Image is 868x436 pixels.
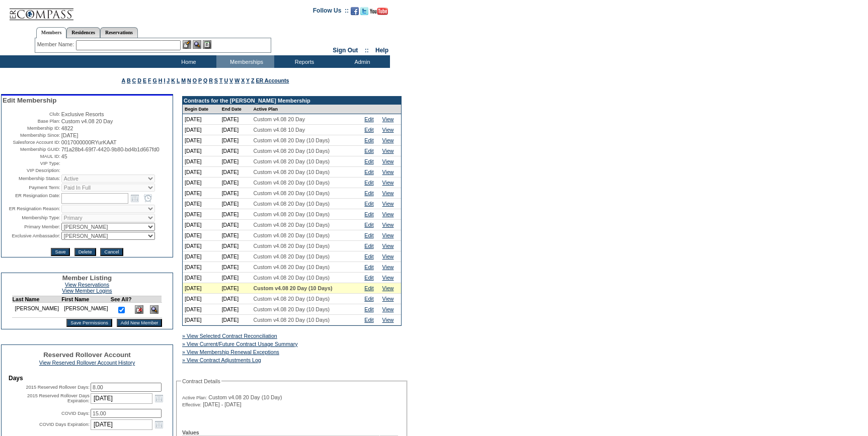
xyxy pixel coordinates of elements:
td: Primary Member: [3,223,60,231]
td: [DATE] [220,241,252,251]
span: Custom v4.08 20 Day (10 Days) [254,285,333,291]
a: Edit [364,253,373,259]
td: [DATE] [183,294,220,304]
td: [DATE] [183,125,220,135]
td: [DATE] [220,167,252,178]
td: [DATE] [220,114,252,125]
a: » View Membership Renewal Exceptions [182,349,279,355]
td: [DATE] [183,220,220,230]
a: C [132,77,136,83]
td: [DATE] [220,220,252,230]
img: b_edit.gif [183,40,191,49]
td: Membership GUID: [3,146,60,152]
a: Open the calendar popup. [153,393,165,404]
td: End Date [220,105,252,114]
span: Custom v4.08 20 Day (10 Day) [208,394,282,400]
td: [DATE] [220,199,252,209]
td: [DATE] [220,294,252,304]
a: A [122,77,125,83]
img: Become our fan on Facebook [351,7,359,15]
td: [PERSON_NAME] [12,303,61,318]
a: Help [375,47,388,54]
td: Reports [274,55,332,68]
a: S [214,77,218,83]
a: Edit [364,264,373,270]
a: V [229,77,233,83]
span: Custom v4.08 10 Day [254,127,305,133]
span: Custom v4.08 20 Day (10 Days) [254,243,330,249]
a: View Member Logins [62,288,112,294]
a: Edit [364,180,373,186]
td: [DATE] [220,156,252,167]
span: Custom v4.08 20 Day (10 Days) [254,253,330,259]
span: Custom v4.08 20 Day (10 Days) [254,211,330,217]
img: Subscribe to our YouTube Channel [370,8,388,15]
a: View [382,116,394,122]
span: Custom v4.08 20 Day [254,116,305,122]
a: L [177,77,180,83]
td: Membership Type: [3,214,60,222]
td: Begin Date [183,105,220,114]
a: R [209,77,213,83]
td: [DATE] [183,114,220,125]
a: Edit [364,306,373,312]
a: Edit [364,127,373,133]
a: View [382,180,394,186]
span: Custom v4.08 20 Day (10 Days) [254,275,330,281]
a: Edit [364,201,373,207]
img: View [193,40,201,49]
a: Edit [364,317,373,323]
input: Cancel [100,248,123,256]
td: First Name [61,296,111,303]
a: Z [251,77,255,83]
a: Edit [364,116,373,122]
a: D [137,77,141,83]
td: [DATE] [183,209,220,220]
span: Custom v4.08 20 Day (10 Days) [254,180,330,186]
label: COVID Days: [61,411,90,416]
label: COVID Days Expiration: [39,422,90,427]
span: Edit Membership [3,97,56,104]
a: G [152,77,156,83]
td: VIP Description: [3,167,60,173]
td: [DATE] [183,167,220,178]
td: Active Plan [252,105,363,114]
a: Edit [364,190,373,196]
a: J [167,77,170,83]
span: Custom v4.08 20 Day (10 Days) [254,296,330,302]
a: Open the time view popup. [142,193,153,204]
td: Payment Term: [3,184,60,192]
span: 0017000000RYurKAAT [61,139,117,145]
td: ER Resignation Date: [3,193,60,204]
a: I [164,77,165,83]
a: View [382,201,394,207]
a: View [382,296,394,302]
a: H [159,77,163,83]
span: Custom v4.08 20 Day (10 Days) [254,306,330,312]
a: Edit [364,137,373,143]
a: View [382,253,394,259]
a: View [382,211,394,217]
a: M [181,77,186,83]
a: View [382,264,394,270]
td: [DATE] [220,251,252,262]
td: [DATE] [220,178,252,188]
span: Custom v4.08 20 Day (10 Days) [254,201,330,207]
a: » View Current/Future Contract Usage Summary [182,341,298,347]
a: Edit [364,285,373,291]
td: Home [159,55,216,68]
a: View [382,137,394,143]
span: :: [365,47,369,54]
span: Reserved Rollover Account [43,351,131,359]
input: Save Permissions [66,319,112,327]
td: [PERSON_NAME] [61,303,111,318]
span: Custom v4.08 20 Day (10 Days) [254,222,330,228]
span: Custom v4.08 20 Day (10 Days) [254,317,330,323]
a: Edit [364,211,373,217]
a: K [171,77,175,83]
a: View [382,285,394,291]
td: Contracts for the [PERSON_NAME] Membership [183,97,401,105]
span: [DATE] - [DATE] [203,401,242,407]
a: Reservations [100,27,138,38]
a: Edit [364,222,373,228]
